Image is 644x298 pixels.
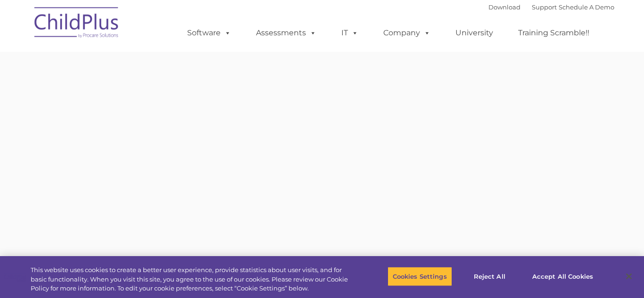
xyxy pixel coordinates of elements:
[247,24,326,42] a: Assessments
[619,266,639,287] button: Close
[460,266,519,286] button: Reject All
[446,24,503,42] a: University
[178,24,240,42] a: Software
[388,266,452,286] button: Cookies Settings
[332,24,368,42] a: IT
[374,24,440,42] a: Company
[488,3,520,11] a: Download
[30,0,124,48] img: ChildPlus by Procare Solutions
[527,266,598,286] button: Accept All Cookies
[509,24,599,42] a: Training Scramble!!
[31,266,354,293] div: This website uses cookies to create a better user experience, provide statistics about user visit...
[559,3,614,11] a: Schedule A Demo
[488,3,614,11] font: |
[532,3,557,11] a: Support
